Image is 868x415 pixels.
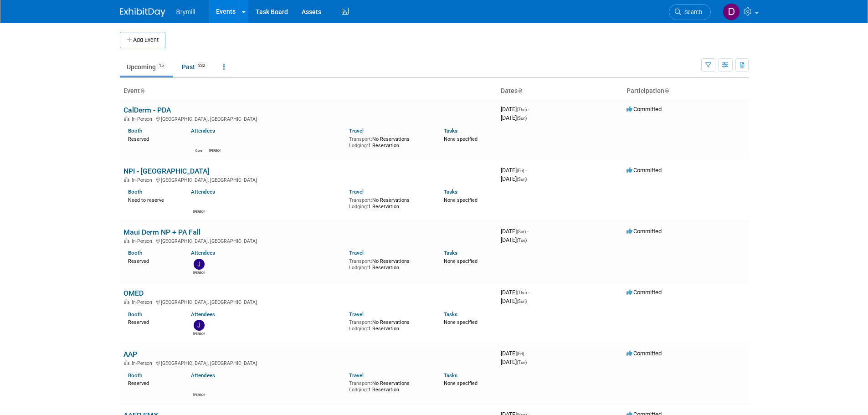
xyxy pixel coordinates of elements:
img: Nick Belton [194,198,205,209]
th: Dates [497,83,623,99]
span: Committed [627,167,662,174]
span: Lodging: [349,204,368,210]
a: Attendees [191,250,215,256]
a: OMED [123,289,144,297]
a: Sort by Start Date [518,87,522,94]
span: - [527,228,529,235]
span: [DATE] [501,228,529,235]
a: CalDerm - PDA [123,106,171,114]
a: Tasks [444,128,457,134]
div: [GEOGRAPHIC_DATA], [GEOGRAPHIC_DATA] [123,359,493,366]
span: 15 [156,62,166,69]
span: (Sat) [517,229,526,234]
div: Dore Bryne [193,148,205,153]
button: Add Event [120,32,165,48]
span: (Fri) [517,168,524,173]
th: Event [120,83,497,99]
a: Tasks [444,311,457,318]
img: Nick Belton [194,381,205,392]
a: Travel [349,128,364,134]
span: [DATE] [501,297,527,304]
a: Booth [128,311,142,318]
span: [DATE] [501,350,527,357]
span: Transport: [349,197,372,203]
span: Transport: [349,136,372,142]
div: No Reservations 1 Reservation [349,134,430,149]
span: In-Person [132,360,155,366]
span: (Tue) [517,360,527,365]
img: ExhibitDay [120,8,165,17]
a: Sort by Event Name [140,87,144,94]
th: Participation [623,83,749,99]
span: Transport: [349,258,372,264]
img: In-Person Event [124,238,129,243]
span: Lodging: [349,326,368,332]
a: Travel [349,250,364,256]
span: [DATE] [501,167,527,174]
img: In-Person Event [124,299,129,304]
a: Search [669,4,711,20]
img: Jeffery McDowell [194,259,205,270]
div: Nick Belton [193,392,205,397]
img: Jeffery McDowell [194,320,205,331]
span: (Tue) [517,238,527,243]
div: Reserved [128,318,178,326]
div: Nick Belton [209,148,221,153]
a: Booth [128,250,142,256]
span: Lodging: [349,387,368,393]
span: (Sun) [517,299,527,304]
span: Lodging: [349,143,368,149]
div: [GEOGRAPHIC_DATA], [GEOGRAPHIC_DATA] [123,176,493,183]
span: [DATE] [501,175,527,182]
a: Maui Derm NP + PA Fall [123,228,200,236]
div: [GEOGRAPHIC_DATA], [GEOGRAPHIC_DATA] [123,237,493,244]
img: In-Person Event [124,360,129,365]
a: Attendees [191,372,215,379]
span: In-Person [132,116,155,122]
div: Jeffery McDowell [193,331,205,336]
span: [DATE] [501,106,529,113]
span: Committed [627,289,662,296]
span: (Thu) [517,107,527,112]
div: Reserved [128,256,178,265]
span: - [525,350,527,357]
a: Tasks [444,250,457,256]
a: Booth [128,372,142,379]
img: Delaney Bryne [723,3,740,20]
span: Committed [627,106,662,113]
span: - [528,289,529,296]
a: Tasks [444,189,457,195]
div: No Reservations 1 Reservation [349,195,430,210]
img: In-Person Event [124,177,129,182]
span: Transport: [349,319,372,325]
span: [DATE] [501,114,527,121]
span: In-Person [132,299,155,305]
span: Committed [627,228,662,235]
a: Booth [128,189,142,195]
span: [DATE] [501,236,527,243]
img: In-Person Event [124,116,129,121]
span: - [528,106,529,113]
a: Attendees [191,128,215,134]
span: None specified [444,319,478,325]
div: No Reservations 1 Reservation [349,256,430,271]
a: Tasks [444,372,457,379]
span: Lodging: [349,265,368,271]
span: None specified [444,380,478,386]
span: Committed [627,350,662,357]
span: Brymill [176,8,195,15]
img: Nick Belton [210,137,221,148]
div: Reserved [128,134,178,143]
span: (Sun) [517,116,527,121]
div: No Reservations 1 Reservation [349,318,430,332]
a: Past232 [175,58,215,76]
div: Need to reserve [128,195,178,204]
span: In-Person [132,238,155,244]
div: No Reservations 1 Reservation [349,379,430,393]
span: - [525,167,527,174]
span: None specified [444,136,478,142]
span: 232 [195,62,208,69]
a: Attendees [191,189,215,195]
span: In-Person [132,177,155,183]
span: None specified [444,258,478,264]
